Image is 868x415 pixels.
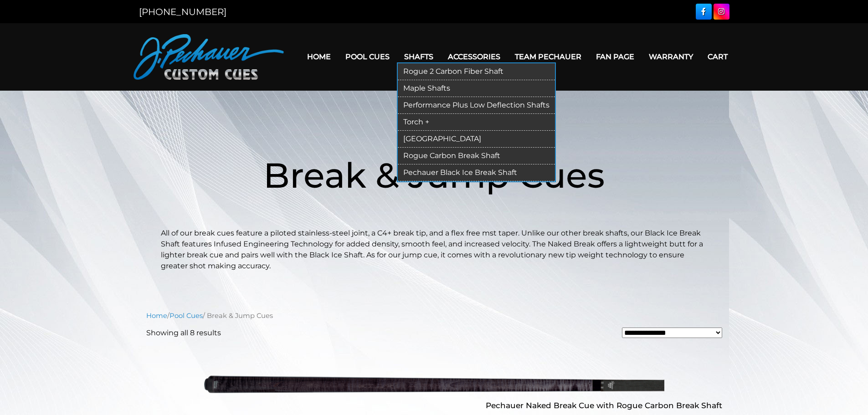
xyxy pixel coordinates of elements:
a: Home [300,45,338,68]
span: Break & Jump Cues [263,154,605,196]
a: Shafts [397,45,441,68]
a: Team Pechauer [508,45,589,68]
a: Warranty [642,45,700,68]
a: Torch + [398,114,555,131]
h2: Pechauer Naked Break Cue with Rogue Carbon Break Shaft [146,397,722,414]
a: Pechauer Black Ice Break Shaft [398,164,555,181]
a: Performance Plus Low Deflection Shafts [398,97,555,114]
a: Rogue Carbon Break Shaft [398,148,555,164]
a: Maple Shafts [398,80,555,97]
select: Shop order [622,328,722,338]
a: [PHONE_NUMBER] [139,6,226,17]
p: All of our break cues feature a piloted stainless-steel joint, a C4+ break tip, and a flex free m... [161,228,708,272]
a: Pool Cues [169,312,203,320]
a: Pool Cues [338,45,397,68]
nav: Breadcrumb [146,311,722,321]
a: Cart [700,45,735,68]
a: Rogue 2 Carbon Fiber Shaft [398,63,555,80]
a: Fan Page [589,45,642,68]
a: [GEOGRAPHIC_DATA] [398,131,555,148]
a: Home [146,312,167,320]
a: Accessories [441,45,508,68]
p: Showing all 8 results [146,328,221,338]
img: Pechauer Custom Cues [134,34,284,80]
